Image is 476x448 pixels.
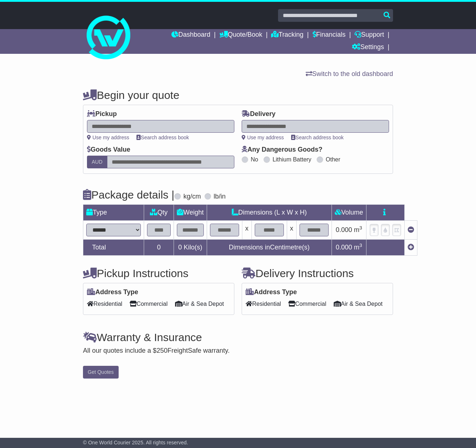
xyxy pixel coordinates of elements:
a: Use my address [242,135,284,140]
h4: Begin your quote [83,89,393,101]
span: 0.000 [336,226,352,233]
label: Other [326,156,340,163]
a: Search address book [136,135,189,140]
label: lb/in [214,193,226,201]
a: Add new item [408,244,414,251]
td: Dimensions in Centimetre(s) [207,240,332,256]
label: kg/cm [183,193,201,201]
span: Commercial [130,298,167,309]
sup: 3 [360,243,362,248]
span: Air & Sea Depot [175,298,224,309]
span: m [354,244,362,251]
label: Lithium Battery [273,156,312,163]
td: Dimensions (L x W x H) [207,205,332,221]
td: 0 [144,240,174,256]
a: Switch to the old dashboard [306,70,393,77]
a: Tracking [271,29,303,41]
div: All our quotes include a $ FreightSafe warranty. [83,347,393,355]
span: Residential [246,298,281,309]
span: 0 [178,244,182,251]
sup: 3 [360,225,362,231]
span: 250 [156,347,167,354]
a: Settings [352,41,384,54]
span: m [354,226,362,233]
span: © One World Courier 2025. All rights reserved. [83,440,188,445]
td: Total [83,240,144,256]
span: Commercial [288,298,326,309]
a: Search address book [291,135,344,140]
td: Weight [174,205,207,221]
label: Pickup [87,110,117,118]
h4: Package details | [83,189,174,201]
label: Goods Value [87,146,130,154]
h4: Warranty & Insurance [83,331,393,343]
td: Volume [332,205,366,221]
span: Residential [87,298,122,309]
td: Type [83,205,144,221]
label: Address Type [87,288,138,296]
a: Dashboard [171,29,210,41]
span: 0.000 [336,244,352,251]
td: Qty [144,205,174,221]
label: Address Type [246,288,297,296]
h4: Delivery Instructions [242,267,393,279]
label: Any Dangerous Goods? [242,146,322,154]
a: Financials [313,29,346,41]
a: Use my address [87,135,129,140]
label: Delivery [242,110,275,118]
td: Kilo(s) [174,240,207,256]
a: Quote/Book [219,29,262,41]
button: Get Quotes [83,366,119,379]
a: Remove this item [408,226,414,233]
span: Air & Sea Depot [334,298,383,309]
td: x [287,221,296,240]
td: x [242,221,251,240]
label: No [251,156,258,163]
label: AUD [87,156,107,168]
a: Support [354,29,384,41]
h4: Pickup Instructions [83,267,234,279]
